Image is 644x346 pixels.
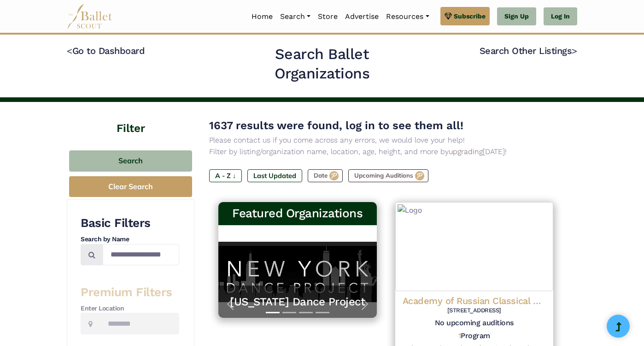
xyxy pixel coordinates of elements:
code: < [67,45,72,56]
button: Search [69,150,192,172]
span: Subscribe [454,11,486,21]
h3: Basic Filters [81,215,179,231]
a: [US_STATE] Dance Project [228,295,368,309]
p: Filter by listing/organization name, location, age, height, and more by [DATE]! [209,146,562,158]
a: Subscribe [440,7,490,25]
a: Search [276,7,314,26]
button: Slide 4 [316,307,329,318]
code: > [572,45,577,56]
h4: Enter Location [81,304,179,313]
button: Slide 2 [282,307,296,318]
label: A - Z ↓ [209,169,242,182]
h4: Filter [67,102,194,137]
a: Advertise [341,7,382,26]
label: Upcoming Auditions [348,169,428,182]
span: 1 [458,331,461,340]
h4: Search by Name [81,235,179,244]
a: upgrading [449,147,483,156]
h2: Search Ballet Organizations [229,45,416,83]
a: Search Other Listings> [480,45,577,56]
img: gem.svg [445,11,452,21]
h3: Featured Organizations [226,206,369,221]
h3: Premium Filters [81,285,179,300]
button: Clear Search [69,176,192,197]
span: 1637 results were found, log in to see them all! [209,119,463,132]
a: Resources [382,7,433,26]
a: Sign Up [497,7,536,26]
button: Slide 1 [266,307,280,318]
button: Slide 3 [299,307,313,318]
h5: No upcoming auditions [403,318,546,328]
h6: [STREET_ADDRESS] [403,307,546,315]
a: Log In [544,7,577,26]
input: Search by names... [103,244,179,266]
p: Please contact us if you come across any errors, we would love your help! [209,134,562,146]
h5: Program [458,331,490,341]
h4: Academy of Russian Classical Ballet [403,295,546,307]
label: Date [308,169,343,182]
input: Location [100,313,179,334]
label: Last Updated [247,169,302,182]
a: <Go to Dashboard [67,45,145,56]
a: Store [314,7,341,26]
a: Home [248,7,276,26]
img: Logo [395,202,554,291]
